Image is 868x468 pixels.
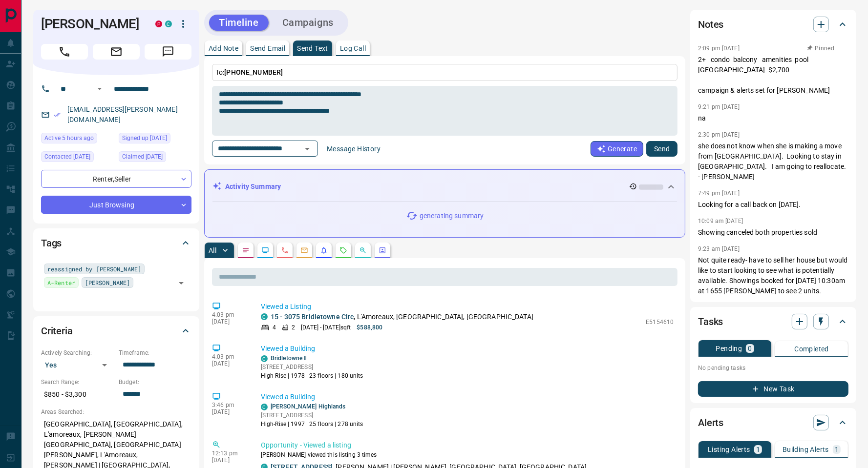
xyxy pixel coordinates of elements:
p: 2:30 pm [DATE] [698,131,740,138]
span: Claimed [DATE] [122,152,163,162]
div: condos.ca [261,404,268,410]
a: 15 - 3075 Bridletowne Circ [271,313,354,321]
p: Completed [794,346,829,352]
span: Contacted [DATE] [44,152,90,162]
p: [STREET_ADDRESS] [261,363,363,371]
p: 12:13 pm [212,450,246,457]
p: Looking for a call back on [DATE]. [698,200,848,210]
svg: Calls [281,246,289,254]
p: 2+ condo balcony amenities pool [GEOGRAPHIC_DATA] $2,700 campaign & alerts set for [PERSON_NAME] [698,55,848,96]
p: 7:49 pm [DATE] [698,190,740,197]
svg: Requests [339,246,347,254]
button: Message History [321,141,386,157]
div: Notes [698,13,848,36]
p: Not quite ready- have to sell her house but would like to start looking to see what is potentiall... [698,255,848,296]
span: reassigned by [PERSON_NAME] [47,264,141,274]
p: Showing canceled both properties sold [698,227,848,238]
span: Call [41,44,88,60]
p: Send Email [250,45,285,52]
div: Just Browsing [41,196,191,214]
div: Tue Sep 18 2018 [119,133,191,146]
div: Alerts [698,411,848,434]
button: Campaigns [273,15,343,31]
p: All [209,247,216,254]
p: 10:09 am [DATE] [698,218,743,224]
button: New Task [698,381,848,397]
div: Renter , Seller [41,170,191,188]
p: , L'Amoreaux, [GEOGRAPHIC_DATA], [GEOGRAPHIC_DATA] [271,312,533,322]
p: Activity Summary [225,182,281,192]
p: Viewed a Building [261,344,674,354]
a: [EMAIL_ADDRESS][PERSON_NAME][DOMAIN_NAME] [67,105,178,123]
svg: Listing Alerts [320,246,328,254]
span: Signed up [DATE] [122,133,167,143]
h2: Criteria [41,323,73,339]
div: Tue Apr 01 2025 [119,151,191,165]
p: High-Rise | 1997 | 25 floors | 278 units [261,420,363,428]
p: [DATE] [212,360,246,367]
p: To: [212,64,677,81]
p: 1 [835,446,839,453]
p: she does not know when she is making a move from [GEOGRAPHIC_DATA]. Looking to stay in [GEOGRAPHI... [698,141,848,182]
p: [DATE] [212,457,246,464]
h2: Notes [698,17,723,32]
p: generating summary [420,211,484,221]
p: 4:03 pm [212,311,246,318]
h2: Tasks [698,314,723,329]
svg: Email Verified [54,111,61,118]
svg: Lead Browsing Activity [261,246,269,254]
p: Viewed a Listing [261,302,674,312]
h2: Alerts [698,415,723,430]
span: [PHONE_NUMBER] [224,68,283,76]
div: Tags [41,231,191,255]
p: Viewed a Building [261,392,674,402]
button: Open [94,83,106,95]
p: High-Rise | 1978 | 23 floors | 180 units [261,371,363,380]
p: 3:46 pm [212,402,246,408]
p: [DATE] [212,318,246,325]
p: E5154610 [646,318,674,326]
p: [STREET_ADDRESS] [261,411,363,420]
p: Actively Searching: [41,348,114,357]
svg: Emails [300,246,308,254]
p: 1 [756,446,760,453]
p: Budget: [119,378,191,387]
p: Timeframe: [119,348,191,357]
svg: Notes [242,246,250,254]
div: condos.ca [261,313,268,320]
p: No pending tasks [698,361,848,375]
p: Pending [716,345,742,352]
button: Send [646,141,677,157]
button: Pinned [806,44,835,53]
svg: Agent Actions [379,246,386,254]
p: $850 - $3,300 [41,387,114,403]
p: $588,800 [357,323,382,332]
span: Message [145,44,191,60]
svg: Opportunities [359,246,367,254]
p: 4:03 pm [212,353,246,360]
p: Building Alerts [783,446,829,453]
div: condos.ca [261,355,268,362]
a: Bridletowne Ⅱ [271,355,307,362]
p: Add Note [209,45,238,52]
a: [PERSON_NAME] Highlands [271,403,346,410]
p: [DATE] [212,408,246,415]
div: Yes [41,357,114,373]
p: Log Call [340,45,366,52]
button: Generate [591,141,643,157]
p: [DATE] - [DATE] sqft [301,323,351,332]
p: 2 [292,323,295,332]
p: Send Text [297,45,328,52]
div: Activity Summary [212,178,677,196]
button: Open [300,142,314,156]
span: [PERSON_NAME] [85,278,130,287]
span: Active 5 hours ago [44,133,94,143]
div: condos.ca [165,20,172,27]
div: Sat Aug 16 2025 [41,151,114,165]
p: Opportunity - Viewed a listing [261,440,674,450]
p: Listing Alerts [708,446,750,453]
p: 4 [273,323,276,332]
p: Areas Searched: [41,407,191,416]
p: Search Range: [41,378,114,387]
button: Timeline [209,15,269,31]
